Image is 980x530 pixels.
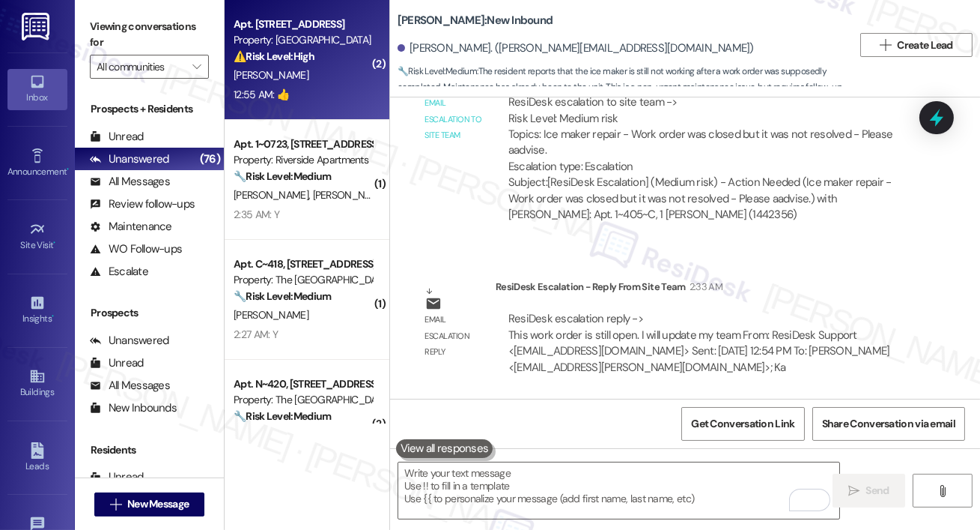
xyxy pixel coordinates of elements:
i:  [848,485,859,497]
span: [PERSON_NAME] [313,188,388,202]
strong: 🔧 Risk Level: Medium [234,409,331,423]
div: ResiDesk escalation to site team -> Risk Level: Medium risk Topics: Ice maker repair - Work order... [508,94,908,175]
a: Leads [7,438,67,478]
a: Buildings [7,364,67,404]
a: Inbox [7,69,67,109]
span: New Message [127,496,189,512]
div: Apt. 1~0723, [STREET_ADDRESS] [234,136,372,152]
div: Property: The [GEOGRAPHIC_DATA] [234,272,372,288]
div: New Inbounds [90,400,177,416]
div: Email escalation to site team [425,95,484,143]
div: All Messages [90,378,170,394]
div: WO Follow-ups [90,241,182,257]
button: New Message [94,493,205,517]
div: ResiDesk Escalation - Reply From Site Team [496,279,921,300]
div: Email escalation reply [425,312,484,360]
input: All communities [97,55,185,79]
div: ResiDesk escalation reply -> This work order is still open. I will update my team From: ResiDesk ... [508,311,890,374]
span: Share Conversation via email [822,416,955,432]
img: ResiDesk Logo [22,13,52,40]
div: Prospects + Residents [75,101,224,117]
span: : The resident reports that the ice maker is still not working after a work order was supposedly ... [398,64,853,112]
div: Property: The [GEOGRAPHIC_DATA] [234,392,372,408]
strong: ⚠️ Risk Level: High [234,49,314,63]
i:  [110,499,121,511]
div: 2:33 AM [686,279,722,295]
button: Send [833,474,905,508]
div: Property: Riverside Apartments [234,152,372,168]
span: • [52,311,54,322]
i:  [192,61,201,73]
button: Create Lead [860,33,973,57]
div: Unread [90,355,144,371]
i:  [880,39,891,51]
span: • [54,238,56,248]
div: All Messages [90,174,170,190]
a: Site Visit • [7,217,67,257]
div: 2:35 AM: Y [234,208,279,221]
div: Escalate [90,264,148,280]
span: [PERSON_NAME] [234,68,308,82]
div: Unanswered [90,333,169,349]
div: [PERSON_NAME]. ([PERSON_NAME][EMAIL_ADDRESS][DOMAIN_NAME]) [398,40,754,56]
label: Viewing conversations for [90,15,209,55]
div: Apt. N~420, [STREET_ADDRESS] [234,376,372,392]
span: Create Lead [898,37,953,53]
div: Apt. [STREET_ADDRESS] [234,16,372,32]
div: Prospects [75,305,224,321]
div: Residents [75,442,224,458]
div: Unread [90,469,144,485]
button: Get Conversation Link [681,407,804,441]
strong: 🔧 Risk Level: Medium [234,289,331,303]
textarea: To enrich screen reader interactions, please activate Accessibility in Grammarly extension settings [398,463,839,519]
a: Insights • [7,290,67,331]
div: 2:27 AM: Y [234,328,278,341]
div: Subject: [ResiDesk Escalation] (Medium risk) - Action Needed (Ice maker repair - Work order was c... [508,175,908,223]
div: Unread [90,129,144,145]
span: [PERSON_NAME] [234,188,313,202]
div: 12:55 AM: 👍 [234,88,289,101]
strong: 🔧 Risk Level: Medium [398,65,477,77]
b: [PERSON_NAME]: New Inbound [398,13,553,28]
div: (76) [196,148,224,171]
div: Review follow-ups [90,196,195,212]
div: Maintenance [90,219,172,235]
div: Unanswered [90,151,169,167]
button: Share Conversation via email [812,407,965,441]
div: Apt. C~418, [STREET_ADDRESS] [234,256,372,272]
i:  [937,485,948,497]
span: Get Conversation Link [691,416,794,432]
strong: 🔧 Risk Level: Medium [234,169,331,183]
span: Send [866,483,889,499]
span: • [67,164,69,175]
div: Property: [GEOGRAPHIC_DATA] [234,32,372,48]
span: [PERSON_NAME] [234,308,308,322]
